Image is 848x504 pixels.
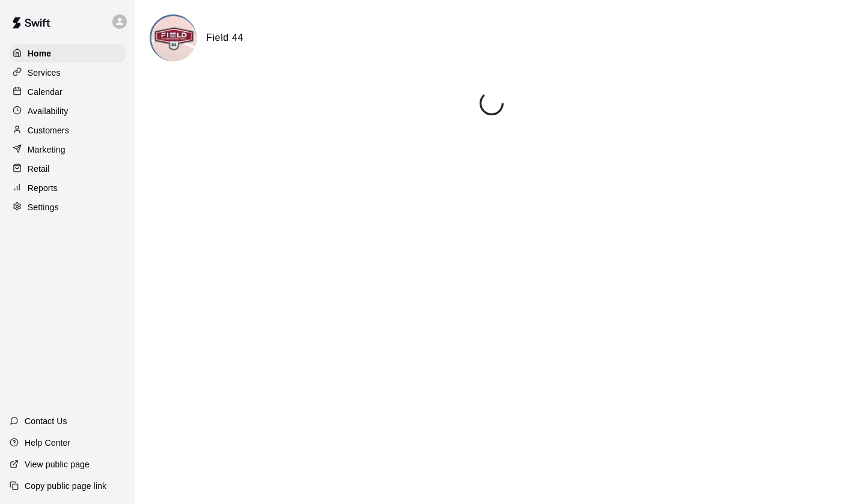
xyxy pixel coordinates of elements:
[28,182,58,194] p: Reports
[28,47,52,59] p: Home
[151,16,197,61] img: Field 44 logo
[28,67,61,79] p: Services
[28,201,59,213] p: Settings
[28,144,66,156] p: Marketing
[25,458,90,470] p: View public page
[206,30,243,46] h6: Field 44
[10,160,126,178] a: Retail
[10,83,126,101] a: Calendar
[25,437,70,449] p: Help Center
[10,179,126,197] a: Reports
[10,64,126,82] a: Services
[10,44,126,62] a: Home
[10,102,126,120] a: Availability
[10,141,126,159] a: Marketing
[25,415,67,427] p: Contact Us
[28,86,63,98] p: Calendar
[25,480,106,492] p: Copy public page link
[10,121,126,139] a: Customers
[28,124,69,136] p: Customers
[28,105,69,117] p: Availability
[28,163,50,175] p: Retail
[10,198,126,216] a: Settings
